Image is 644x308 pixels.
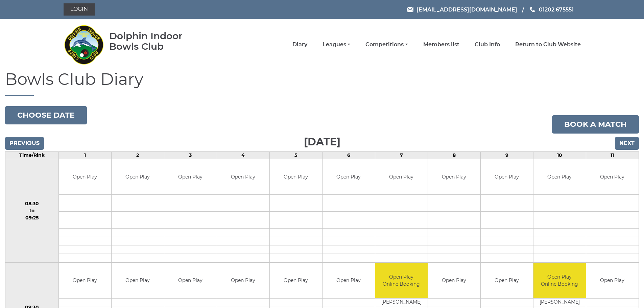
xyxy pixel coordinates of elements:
span: 01202 675551 [539,6,574,13]
td: Open Play [323,159,375,195]
span: [EMAIL_ADDRESS][DOMAIN_NAME] [416,6,517,13]
td: Open Play [217,159,269,195]
td: Open Play [164,263,217,298]
td: [PERSON_NAME] [533,298,586,307]
td: Open Play [428,263,480,298]
input: Next [615,137,639,150]
td: Open Play Online Booking [375,263,428,298]
td: Open Play [586,263,639,298]
a: Login [64,3,95,16]
td: Open Play [217,263,269,298]
td: Open Play [586,159,639,195]
td: 8 [428,151,480,159]
h1: Bowls Club Diary [5,70,639,96]
input: Previous [5,137,44,150]
td: 2 [111,151,164,159]
td: Open Play [323,263,375,298]
td: Open Play [533,159,586,195]
td: 6 [322,151,375,159]
td: Open Play [481,263,533,298]
td: Open Play [112,159,164,195]
td: 7 [375,151,428,159]
a: Leagues [323,41,350,48]
img: Phone us [530,7,535,12]
a: Club Info [475,41,500,48]
img: Email [407,7,413,12]
td: Open Play [428,159,480,195]
td: 9 [480,151,533,159]
a: Email [EMAIL_ADDRESS][DOMAIN_NAME] [407,5,517,14]
td: Open Play [112,263,164,298]
td: Open Play [481,159,533,195]
div: Dolphin Indoor Bowls Club [109,31,204,52]
td: Open Play [270,263,322,298]
td: 3 [164,151,217,159]
img: Dolphin Indoor Bowls Club [64,21,104,68]
td: 4 [217,151,269,159]
a: Competitions [365,41,408,48]
td: [PERSON_NAME] [375,298,428,307]
td: 5 [269,151,322,159]
a: Diary [292,41,307,48]
td: Open Play [59,263,111,298]
td: 1 [58,151,111,159]
a: Phone us 01202 675551 [529,5,574,14]
a: Return to Club Website [515,41,581,48]
td: Open Play [164,159,217,195]
td: 11 [586,151,639,159]
a: Members list [423,41,459,48]
td: Time/Rink [5,151,59,159]
td: Open Play [270,159,322,195]
td: Open Play [59,159,111,195]
td: 10 [533,151,586,159]
td: 08:30 to 09:25 [5,159,59,263]
a: Book a match [552,115,639,134]
td: Open Play Online Booking [533,263,586,298]
button: Choose date [5,106,87,124]
td: Open Play [375,159,428,195]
